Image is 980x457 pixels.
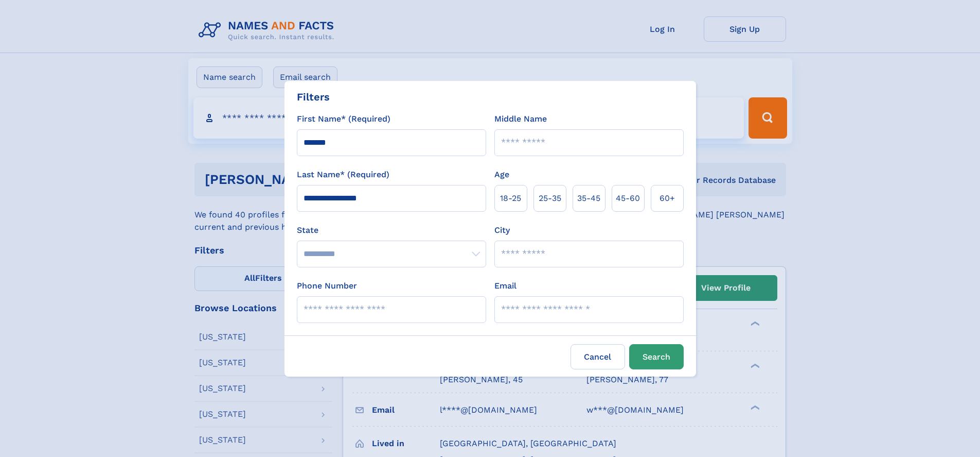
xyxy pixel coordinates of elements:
span: 35‑45 [577,192,600,205]
label: Age [494,168,509,181]
label: City [494,224,510,236]
span: 45‑60 [616,192,640,205]
span: 18‑25 [500,192,521,205]
label: State [297,224,486,236]
div: Filters [297,89,330,105]
label: Email [494,280,516,292]
button: Search [629,344,684,369]
label: First Name* (Required) [297,113,390,125]
label: Cancel [571,344,625,369]
span: 60+ [660,192,675,205]
label: Phone Number [297,280,357,292]
span: 25‑35 [539,192,561,205]
label: Last Name* (Required) [297,168,389,181]
label: Middle Name [494,113,547,125]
